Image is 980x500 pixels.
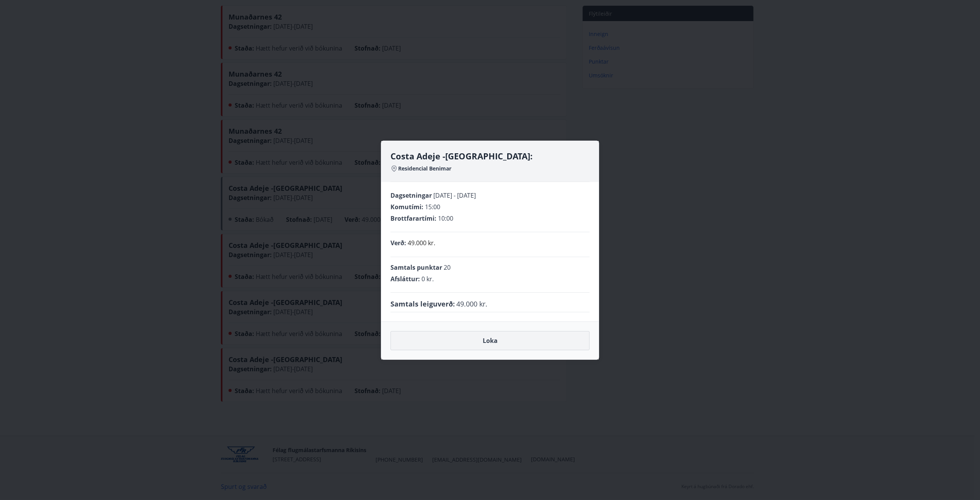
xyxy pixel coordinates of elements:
[390,263,442,272] span: Samtals punktar
[390,191,432,200] span: Dagsetningar
[390,331,590,350] button: Loka
[438,214,453,223] span: 10:00
[390,203,423,211] span: Komutími :
[421,275,434,283] span: 0 kr.
[390,275,420,283] span: Afsláttur :
[433,191,476,200] span: [DATE] - [DATE]
[390,214,436,223] span: Brottfarartími :
[398,165,451,172] span: Residencial Benimar
[408,238,435,248] p: 49.000 kr.
[390,299,455,309] span: Samtals leiguverð :
[444,263,451,272] span: 20
[390,150,590,162] h4: Costa Adeje -[GEOGRAPHIC_DATA]:
[390,239,406,247] span: Verð :
[425,203,440,211] span: 15:00
[456,299,487,309] span: 49.000 kr.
